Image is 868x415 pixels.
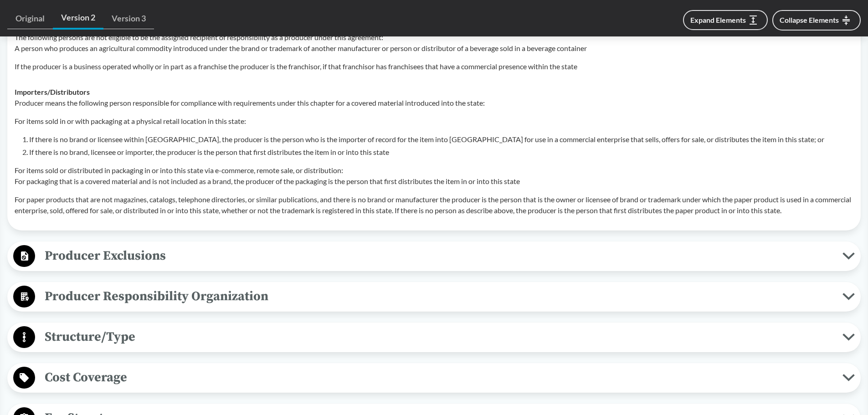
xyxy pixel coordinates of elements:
button: Structure/Type [10,326,858,349]
button: Collapse Elements [772,10,861,31]
a: Version 3 [103,8,154,29]
span: Cost Coverage [35,367,842,388]
button: Producer Responsibility Organization [10,285,858,308]
a: Original [7,8,53,29]
a: Version 2 [53,7,103,30]
span: Producer Exclusions [35,246,842,266]
button: Expand Elements [683,10,768,30]
button: Producer Exclusions [10,245,858,268]
p: Producer means the following person responsible for compliance with requirements under this chapt... [15,97,853,108]
span: Structure/Type [35,327,842,347]
strong: Importers/​Distributors [15,87,90,96]
p: For items sold in or with packaging at a physical retail location in this state: [15,116,853,127]
span: Producer Responsibility Organization [35,286,842,307]
p: The following persons are not eligible to be the assigned recipient of responsibility as a produc... [15,32,853,54]
li: If there is no brand or licensee within [GEOGRAPHIC_DATA], the producer is the person who is the ... [29,134,853,145]
p: If the producer is a business operated wholly or in part as a franchise the producer is the franc... [15,61,853,72]
p: For paper products that are not magazines, catalogs, telephone directories, or similar publicatio... [15,194,853,216]
button: Cost Coverage [10,366,858,389]
p: For items sold or distributed in packaging in or into this state via e-commerce, remote sale, or ... [15,165,853,187]
li: If there is no brand, licensee or importer, the producer is the person that first distributes the... [29,147,853,158]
